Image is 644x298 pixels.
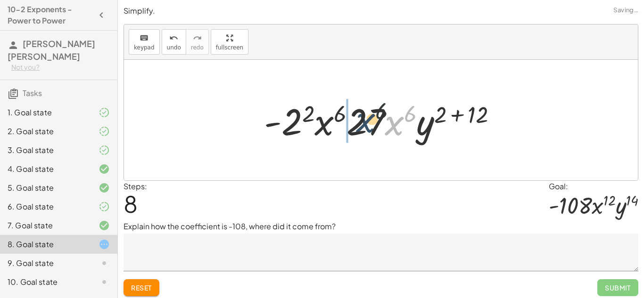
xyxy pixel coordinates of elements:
[211,29,248,55] button: fullscreen
[11,63,110,72] div: Not you?
[613,6,638,15] span: Saving…
[8,220,83,231] div: 7. Goal state
[99,276,110,288] i: Task not started.
[124,221,638,232] p: Explain how the coefficient is -108, where did it come from?
[99,126,110,137] i: Task finished and part of it marked as correct.
[8,201,83,212] div: 6. Goal state
[8,163,83,175] div: 4. Goal state
[8,38,95,62] span: [PERSON_NAME] [PERSON_NAME]
[131,283,152,292] span: Reset
[167,44,181,51] span: undo
[129,29,160,55] button: keyboardkeypad
[549,181,638,192] div: Goal:
[162,29,186,55] button: undoundo
[99,220,110,231] i: Task finished and correct.
[216,44,243,51] span: fullscreen
[8,126,83,137] div: 2. Goal state
[8,107,83,118] div: 1. Goal state
[191,44,204,51] span: redo
[99,163,110,175] i: Task finished and correct.
[99,107,110,118] i: Task finished and part of it marked as correct.
[140,32,149,44] i: keyboard
[8,258,83,269] div: 9. Goal state
[124,181,147,191] label: Steps:
[8,145,83,156] div: 3. Goal state
[8,4,93,26] h4: 10-2 Exponents - Power to Power
[8,182,83,193] div: 5. Goal state
[23,88,42,98] span: Tasks
[99,258,110,269] i: Task not started.
[169,32,178,44] i: undo
[134,44,155,51] span: keypad
[124,279,159,296] button: Reset
[193,32,202,44] i: redo
[99,182,110,193] i: Task finished and correct.
[8,239,83,250] div: 8. Goal state
[99,201,110,212] i: Task finished and part of it marked as correct.
[124,189,138,218] span: 8
[8,276,83,288] div: 10. Goal state
[186,29,209,55] button: redoredo
[124,6,638,16] p: Simplify.
[99,145,110,156] i: Task finished and part of it marked as correct.
[99,239,110,250] i: Task started.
